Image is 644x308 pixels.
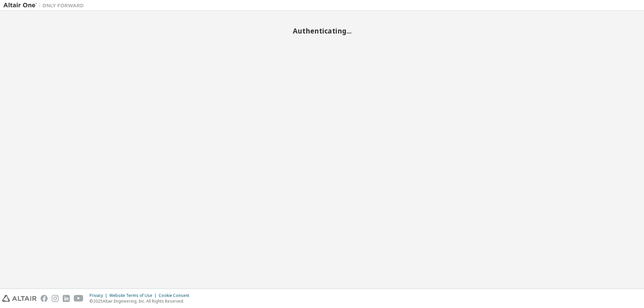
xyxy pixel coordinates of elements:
img: Altair One [3,2,87,9]
div: Website Terms of Use [109,293,159,298]
img: linkedin.svg [63,295,70,302]
img: altair_logo.svg [2,295,37,302]
div: Privacy [90,293,109,298]
p: © 2025 Altair Engineering, Inc. All Rights Reserved. [90,298,193,304]
h2: Authenticating... [3,26,641,35]
img: facebook.svg [41,295,48,302]
img: youtube.svg [74,295,84,302]
img: instagram.svg [52,295,59,302]
div: Cookie Consent [159,293,193,298]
